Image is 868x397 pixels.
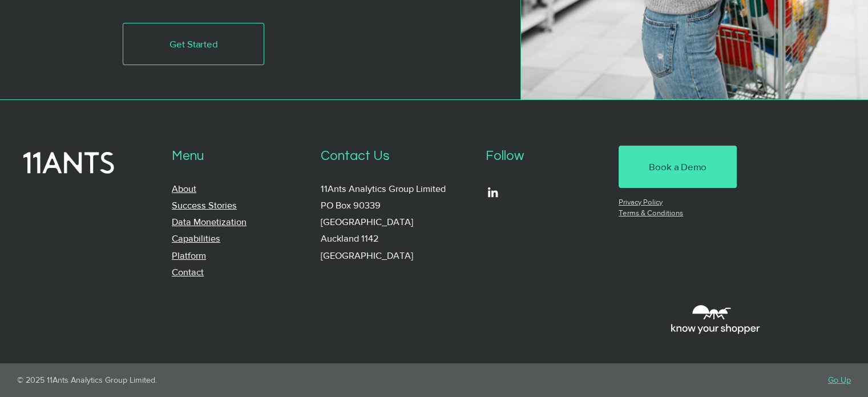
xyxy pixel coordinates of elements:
[123,23,264,65] a: Get Started
[172,267,204,277] a: Contact
[482,234,761,363] iframe: Embedded Content
[17,375,415,384] p: © 2025 11Ants Analytics Group Limited.
[619,146,737,188] a: Book a Demo
[172,251,206,260] a: Platform
[169,37,217,51] span: Get Started
[619,198,663,206] a: Privacy Policy
[619,208,683,217] a: Terms & Conditions
[486,146,605,167] p: Follow
[172,146,308,167] p: Menu
[486,185,500,199] ul: Social Bar
[172,234,220,243] a: Capabilities
[172,200,237,210] a: Success Stories
[321,181,473,264] p: 11Ants Analytics Group Limited PO Box 90339 [GEOGRAPHIC_DATA] Auckland 1142 [GEOGRAPHIC_DATA]
[321,146,473,167] p: Contact Us
[649,160,706,174] span: Book a Demo
[486,185,500,199] img: LinkedIn
[172,217,247,227] a: Data Monetization
[828,375,851,384] a: Go Up
[172,184,196,194] a: About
